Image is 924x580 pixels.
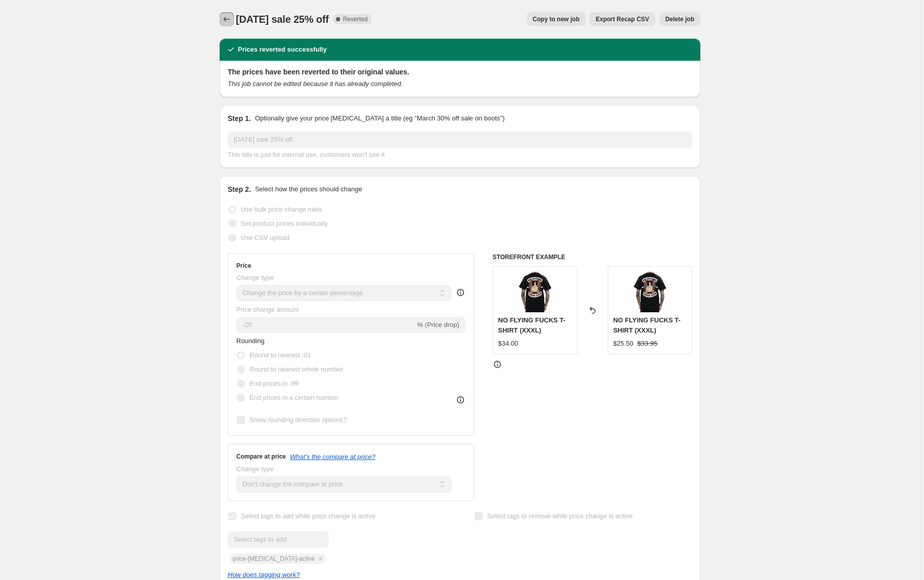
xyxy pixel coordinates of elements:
[515,272,555,312] img: 750x915_Flying_Fucks_Back_1_80x.jpg
[659,12,700,26] button: Delete job
[236,14,329,25] span: [DATE] sale 25% off
[492,253,692,261] h6: STOREFRONT EXAMPLE
[249,394,339,401] span: End prices in a certain number
[228,571,300,578] a: How does tagging work?
[255,184,362,194] p: Select how the prices should change
[596,15,649,23] span: Export Recap CSV
[613,339,634,349] div: $25.50
[236,337,265,345] span: Rounding
[241,220,328,227] span: Set product prices individually
[236,306,299,313] span: Price change amount
[290,453,375,461] button: What's the compare at price?
[249,365,343,373] span: Round to nearest whole number
[665,15,694,23] span: Delete job
[249,380,299,387] span: End prices in .99
[238,45,327,55] h2: Prices reverted successfully
[220,12,234,26] button: Price change jobs
[455,287,466,298] div: help
[236,465,274,473] span: Change type
[249,351,311,359] span: Round to nearest .01
[533,15,580,23] span: Copy to new job
[527,12,586,26] button: Copy to new job
[498,316,565,334] span: NO FLYING FUCKS T-SHIRT (XXXL)
[613,316,681,334] span: NO FLYING FUCKS T-SHIRT (XXXL)
[228,184,251,194] h2: Step 2.
[498,339,518,349] div: $34.00
[228,132,692,148] input: 30% off holiday sale
[255,113,505,123] p: Optionally give your price [MEDICAL_DATA] a title (eg "March 30% off sale on boots")
[417,321,459,328] span: % (Price drop)
[249,416,347,424] span: Show rounding direction options?
[241,512,375,520] span: Select tags to add while price change is active
[228,80,403,88] i: This job cannot be edited because it has already completed.
[228,113,251,123] h2: Step 1.
[228,151,385,158] span: This title is just for internal use, customers won't see it
[228,531,329,548] input: Select tags to add
[343,15,368,23] span: Reverted
[228,67,692,77] h2: The prices have been reverted to their original values.
[236,317,415,333] input: -15
[236,452,286,461] h3: Compare at price
[241,205,322,213] span: Use bulk price change rules
[236,262,251,270] h3: Price
[629,272,670,312] img: 750x915_Flying_Fucks_Back_1_80x.jpg
[590,12,655,26] button: Export Recap CSV
[487,512,633,520] span: Select tags to remove while price change is active
[637,339,657,349] strike: $33.95
[236,274,274,281] span: Change type
[241,234,289,241] span: Use CSV upload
